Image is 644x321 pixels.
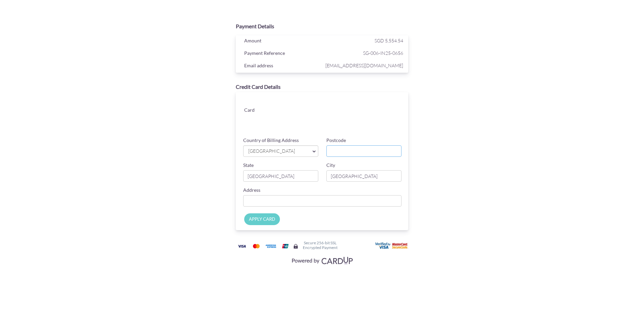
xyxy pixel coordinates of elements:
span: [GEOGRAPHIC_DATA] [248,148,307,155]
div: Payment Reference [239,49,324,59]
iframe: Secure card number input frame [287,99,402,111]
img: Union Pay [279,242,292,250]
span: [EMAIL_ADDRESS][DOMAIN_NAME] [324,61,403,70]
img: User card [375,242,409,250]
div: Payment Details [236,23,408,30]
label: Country of Billing Address [243,137,299,144]
img: Secure lock [293,244,298,249]
iframe: Secure card security code input frame [345,114,402,126]
div: Credit Card Details [236,83,408,91]
label: City [326,162,335,169]
img: Visa [235,242,249,250]
h6: Secure 256-bit SSL Encrypted Payment [303,241,337,249]
iframe: Secure card expiration date input frame [287,114,344,126]
label: Address [243,187,260,193]
a: [GEOGRAPHIC_DATA] [243,145,318,157]
span: SGD 5,554.54 [375,38,403,43]
input: APPLY CARD [244,213,280,225]
div: Amount [239,36,324,46]
span: SG-006-IN25-0656 [324,49,403,57]
img: Visa, Mastercard [288,254,356,266]
label: Postcode [326,137,346,144]
div: Email address [239,61,324,71]
label: State [243,162,254,169]
img: Mastercard [250,242,263,250]
img: American Express [264,242,278,250]
div: Card [239,106,281,116]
